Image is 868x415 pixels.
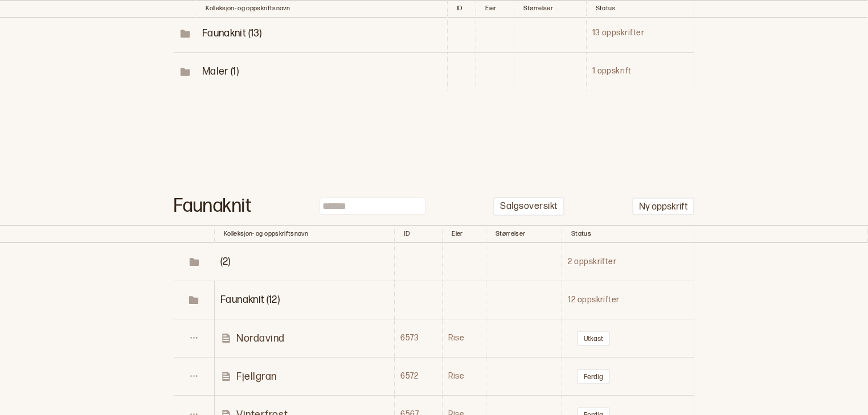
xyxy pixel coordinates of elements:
[220,294,280,306] span: Toggle Row Expanded
[215,225,395,243] th: Kolleksjon- og oppskriftsnavn
[577,369,610,384] button: Ferdig
[174,66,196,77] span: Toggle Row Expanded
[443,319,486,358] td: Rise
[220,256,231,268] span: Toggle Row Expanded
[562,243,694,281] td: 2 oppskrifter
[486,225,562,243] th: Toggle SortBy
[174,294,214,306] span: Toggle Row Expanded
[562,225,694,243] th: Toggle SortBy
[202,65,239,77] span: Toggle Row Expanded
[443,358,486,396] td: Rise
[632,198,694,215] button: Ny oppskrift
[202,27,261,39] span: Toggle Row Expanded
[562,281,694,319] td: 12 oppskrifter
[500,201,557,213] p: Salgsoversikt
[236,370,277,383] p: Fjellgran
[236,332,285,345] p: Nordavind
[174,200,251,212] h1: Faunaknit
[395,225,443,243] th: Toggle SortBy
[395,358,443,396] td: 6572
[395,319,443,358] td: 6573
[586,52,694,91] td: 1 oppskrift
[220,370,394,383] a: Fjellgran
[586,14,694,52] td: 13 oppskrifter
[220,332,394,345] a: Nordavind
[174,256,214,268] span: Toggle Row Expanded
[493,197,564,216] button: Salgsoversikt
[174,225,215,243] th: Toggle SortBy
[174,28,196,39] span: Toggle Row Expanded
[577,331,610,346] button: Utkast
[443,225,486,243] th: Toggle SortBy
